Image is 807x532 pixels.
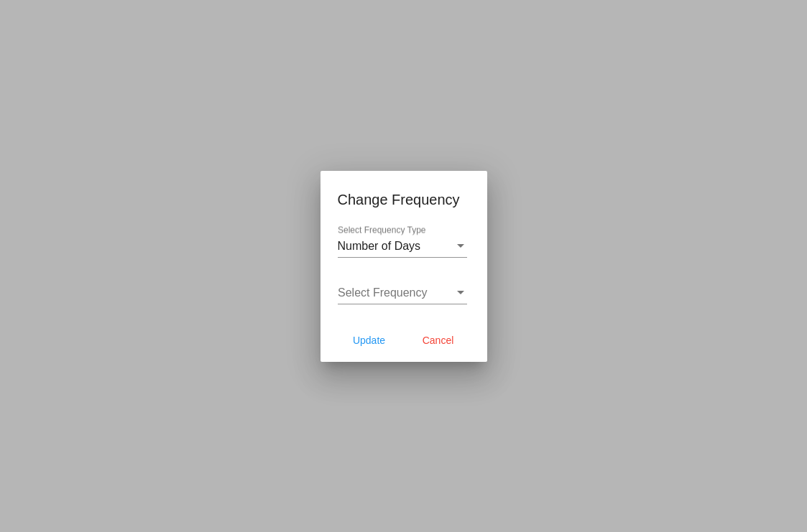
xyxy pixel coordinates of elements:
mat-select: Select Frequency Type [338,240,467,253]
button: Cancel [407,327,470,353]
span: Number of Days [338,240,421,252]
span: Cancel [423,335,454,346]
mat-select: Select Frequency [338,286,467,299]
span: Select Frequency [338,286,428,299]
h1: Change Frequency [338,188,470,211]
span: Update [353,335,385,346]
button: Update [338,327,401,353]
